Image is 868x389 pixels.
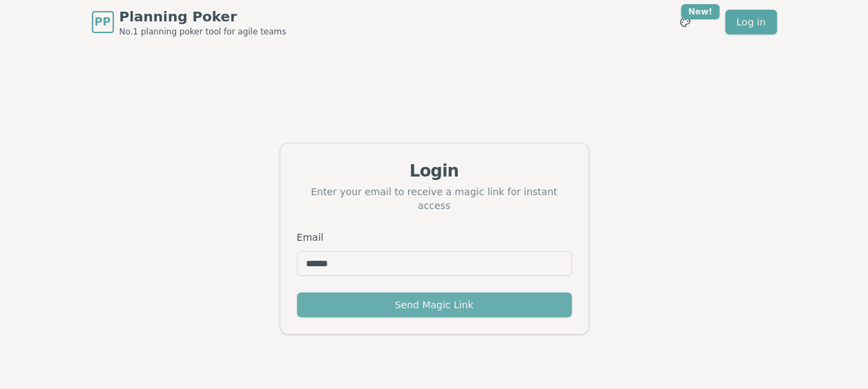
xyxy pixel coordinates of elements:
[725,10,776,34] a: Log in
[119,7,287,26] span: Planning Poker
[297,185,572,212] div: Enter your email to receive a magic link for instant access
[119,26,287,37] span: No.1 planning poker tool for agile teams
[297,232,324,243] label: Email
[92,7,287,37] a: PPPlanning PokerNo.1 planning poker tool for agile teams
[297,160,572,182] div: Login
[95,14,110,30] span: PP
[297,292,572,317] button: Send Magic Link
[681,4,720,19] div: New!
[673,10,697,34] button: New!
